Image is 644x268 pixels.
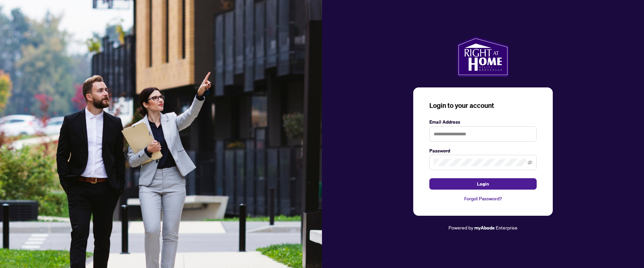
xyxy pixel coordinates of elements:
[448,224,473,230] span: Powered by
[429,195,537,202] a: Forgot Password?
[528,160,532,165] span: eye-invisible
[474,224,495,231] a: myAbode
[429,147,537,154] label: Password
[429,101,537,110] h3: Login to your account
[457,37,509,77] img: ma-logo
[429,118,537,126] label: Email Address
[496,224,518,230] span: Enterprise
[477,179,489,189] span: Login
[429,178,537,190] button: Login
